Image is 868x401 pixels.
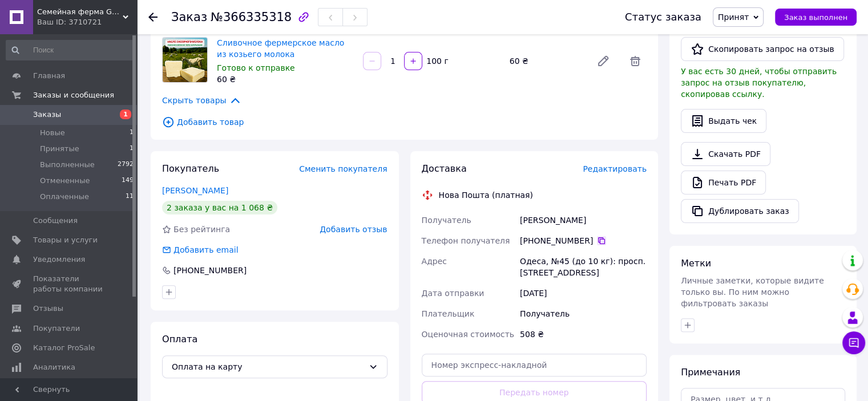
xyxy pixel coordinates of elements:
[120,110,131,119] span: 1
[162,116,647,128] span: Добавить товар
[422,289,485,298] span: Дата отправки
[625,11,701,23] div: Статус заказа
[33,90,114,100] span: Заказы и сообщения
[518,251,649,283] div: Одеса, №45 (до 10 кг): просп. [STREET_ADDRESS]
[161,244,240,256] div: Добавить email
[40,128,65,138] span: Новые
[40,192,89,202] span: Оплаченные
[130,144,134,154] span: 1
[518,210,649,230] div: [PERSON_NAME]
[775,9,857,26] button: Заказ выполнен
[118,160,134,170] span: 2792
[33,71,65,81] span: Главная
[33,235,98,245] span: Товары и услуги
[518,324,649,345] div: 508 ₴
[126,192,134,202] span: 11
[681,171,766,195] a: Печать PDF
[40,176,90,186] span: Отмененные
[681,142,770,166] a: Скачать PDF
[37,17,137,27] div: Ваш ID: 3710721
[518,283,649,303] div: [DATE]
[422,163,467,174] span: Доставка
[122,176,134,186] span: 149
[211,10,292,24] span: №366335318
[33,110,61,120] span: Заказы
[40,144,79,154] span: Принятые
[681,367,740,378] span: Примечания
[505,53,587,69] div: 60 ₴
[162,163,219,174] span: Покупатель
[162,334,197,345] span: Оплата
[33,303,63,314] span: Отзывы
[6,40,135,60] input: Поиск
[422,330,515,339] span: Оценочная стоимость
[162,201,277,214] div: 2 заказа у вас на 1 068 ₴
[423,55,449,67] div: 100 г
[681,109,766,133] button: Выдать чек
[162,94,241,107] span: Скрыть товары
[842,331,865,354] button: Чат с покупателем
[624,50,647,72] span: Удалить
[681,67,837,99] span: У вас есть 30 дней, чтобы отправить запрос на отзыв покупателю, скопировав ссылку.
[33,254,85,265] span: Уведомления
[171,10,207,24] span: Заказ
[37,7,123,17] span: Семейная ферма Goat Land
[33,216,78,226] span: Сообщения
[422,354,647,376] input: Номер экспресс-накладной
[217,63,295,72] span: Готово к отправке
[422,236,510,245] span: Телефон получателя
[217,74,354,85] div: 60 ₴
[172,265,248,276] div: [PHONE_NUMBER]
[33,274,106,294] span: Показатели работы компании
[172,244,240,256] div: Добавить email
[436,189,536,201] div: Нова Пошта (платная)
[217,38,344,59] a: Сливочное фермерское масло из козьего молока
[681,37,844,61] button: Скопировать запрос на отзыв
[130,128,134,138] span: 1
[33,323,80,334] span: Покупатели
[583,164,647,173] span: Редактировать
[422,257,447,266] span: Адрес
[681,258,711,269] span: Метки
[681,276,824,308] span: Личные заметки, которые видите только вы. По ним можно фильтровать заказы
[173,225,230,234] span: Без рейтинга
[162,186,228,195] a: [PERSON_NAME]
[299,164,387,173] span: Сменить покупателя
[422,216,471,225] span: Получатель
[320,225,387,234] span: Добавить отзыв
[784,13,847,22] span: Заказ выполнен
[172,361,364,373] span: Оплата на карту
[148,11,158,23] div: Вернуться назад
[592,50,615,72] a: Редактировать
[163,38,207,82] img: Сливочное фермерское масло из козьего молока
[520,235,647,246] div: [PHONE_NUMBER]
[518,303,649,324] div: Получатель
[422,309,475,318] span: Плательщик
[40,160,95,170] span: Выполненные
[718,13,749,22] span: Принят
[33,362,75,372] span: Аналитика
[681,199,799,223] button: Дублировать заказ
[33,343,95,353] span: Каталог ProSale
